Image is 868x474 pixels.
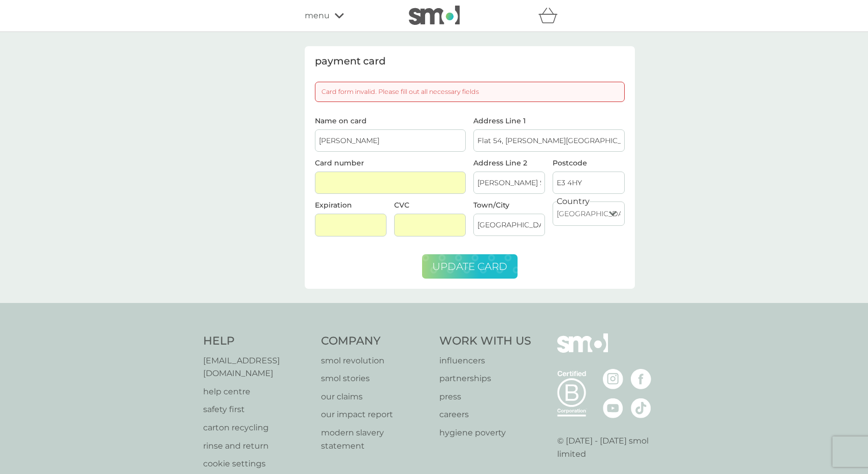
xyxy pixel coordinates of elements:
a: hygiene poverty [439,426,531,439]
iframe: Secure CVC input frame [398,221,462,229]
label: Name on card [315,117,466,124]
label: Town/City [473,201,545,209]
iframe: Secure expiration date input frame [319,221,382,229]
a: rinse and return [203,439,311,453]
a: cookie settings [203,457,311,470]
a: carton recycling [203,421,311,434]
h4: Help [203,333,311,349]
a: our claims [321,390,429,403]
img: smol [409,6,460,25]
h4: Work With Us [439,333,531,349]
iframe: Secure card number input frame [319,179,462,187]
span: update card [432,260,507,273]
a: careers [439,408,531,421]
label: Country [557,195,590,208]
div: payment card [315,56,625,66]
a: smol stories [321,372,429,385]
a: safety first [203,403,311,416]
img: visit the smol Youtube page [603,398,623,418]
span: menu [305,9,330,22]
a: press [439,390,531,403]
a: smol revolution [321,354,429,367]
img: visit the smol Facebook page [631,369,651,389]
a: partnerships [439,372,531,385]
label: CVC [394,200,409,210]
img: visit the smol Tiktok page [631,398,651,418]
div: Card form invalid. Please fill out all necessary fields [315,82,625,102]
label: Address Line 1 [473,117,625,124]
div: basket [538,6,564,26]
img: smol [557,333,608,368]
label: Expiration [315,200,352,210]
p: © [DATE] - [DATE] smol limited [557,434,665,460]
h4: Company [321,333,429,349]
a: our impact report [321,408,429,421]
a: modern slavery statement [321,426,429,452]
button: update card [422,254,518,279]
a: influencers [439,354,531,367]
label: Card number [315,158,364,167]
label: Postcode [553,159,624,166]
label: Address Line 2 [473,159,545,166]
a: help centre [203,385,311,398]
a: [EMAIL_ADDRESS][DOMAIN_NAME] [203,354,311,380]
img: visit the smol Instagram page [603,369,623,389]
